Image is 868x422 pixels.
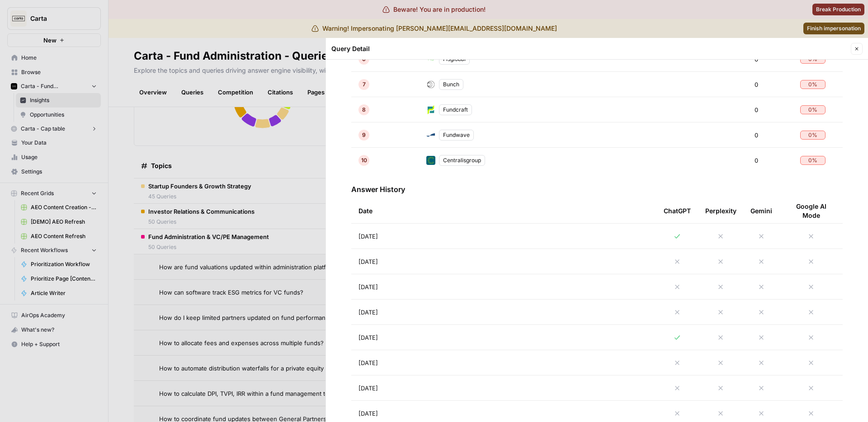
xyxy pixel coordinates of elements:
div: Perplexity [705,198,736,223]
span: 0 % [808,156,817,164]
span: 0 [755,105,758,114]
h3: Answer History [351,184,843,195]
span: [DATE] [359,384,378,393]
img: gk6hoy38pvejg447675qr6km3hfc [426,105,435,114]
span: 0 [755,131,758,140]
div: Gemini [750,198,772,223]
span: 8 [362,106,366,114]
span: 0 % [808,106,817,114]
span: 0 % [808,131,817,139]
div: Bunch [439,79,463,90]
div: ChatGPT [664,198,691,223]
span: [DATE] [359,409,378,418]
span: 9 [362,131,366,139]
span: [DATE] [359,257,378,266]
div: Fundcraft [439,104,472,115]
div: Date [359,198,649,223]
img: 5f7alaq030tspjs61mnom192wda3 [426,131,435,140]
span: 10 [361,156,367,164]
span: 0 [755,156,758,165]
span: [DATE] [359,358,378,367]
div: Query Detail [331,44,848,53]
span: 0 % [808,80,817,89]
span: [DATE] [359,232,378,241]
span: [DATE] [359,333,378,342]
span: 7 [363,80,366,89]
img: howy9hjhjj00m1ydzjcad1776n5b [426,156,435,165]
div: Google AI Mode [787,198,835,223]
span: [DATE] [359,282,378,291]
div: Fundwave [439,130,474,141]
span: [DATE] [359,308,378,317]
img: u9bhbxyqw4jb7r8etl5kull4inv5 [426,80,435,89]
div: Centralisgroup [439,155,485,166]
span: 0 [755,80,758,89]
